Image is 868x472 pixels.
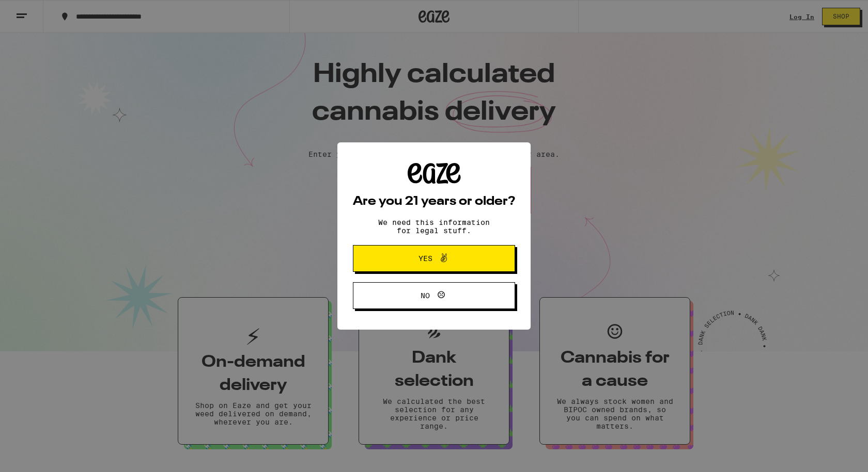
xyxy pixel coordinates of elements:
button: No [353,282,515,309]
span: Yes [419,255,432,262]
button: Yes [353,245,515,272]
p: We need this information for legal stuff. [369,218,499,235]
span: No [421,292,430,299]
h2: Are you 21 years or older? [353,196,515,208]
